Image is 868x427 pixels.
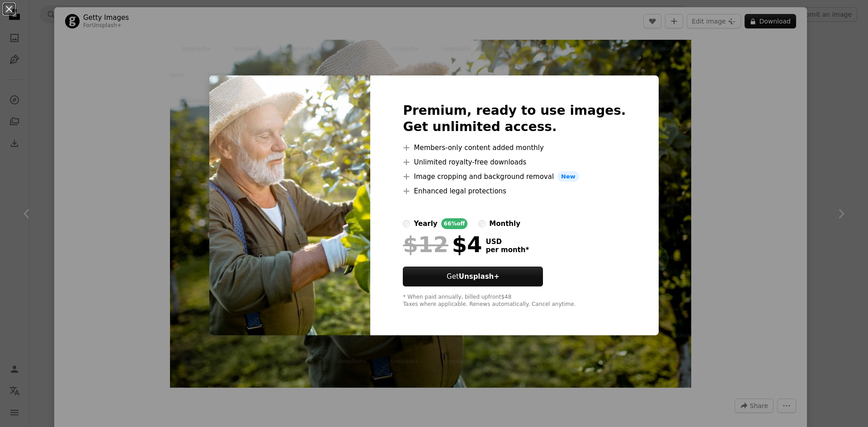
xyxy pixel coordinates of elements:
div: monthly [489,218,520,229]
li: Members-only content added monthly [403,142,626,153]
img: premium_photo-1663013295543-0bce65d52446 [209,75,370,336]
span: New [557,171,579,182]
li: Unlimited royalty-free downloads [403,157,626,168]
span: USD [486,238,529,246]
li: Enhanced legal protections [403,186,626,197]
span: $12 [403,233,448,256]
h2: Premium, ready to use images. Get unlimited access. [403,103,626,135]
div: yearly [414,218,437,229]
span: per month * [486,246,529,254]
div: $4 [403,233,482,256]
li: Image cropping and background removal [403,171,626,182]
input: monthly [478,220,486,227]
button: GetUnsplash+ [403,267,543,286]
div: * When paid annually, billed upfront $48 Taxes where applicable. Renews automatically. Cancel any... [403,294,626,308]
div: 66% off [441,218,468,229]
strong: Unsplash+ [459,272,500,281]
input: yearly66%off [403,220,410,227]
